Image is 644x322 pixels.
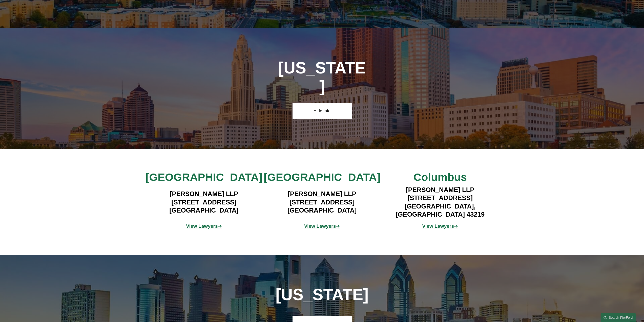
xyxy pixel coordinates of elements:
[381,186,499,219] h4: [PERSON_NAME] LLP [STREET_ADDRESS] [GEOGRAPHIC_DATA], [GEOGRAPHIC_DATA] 43219
[304,223,340,229] span: ➔
[145,190,263,214] h4: [PERSON_NAME] LLP [STREET_ADDRESS] [GEOGRAPHIC_DATA]
[304,223,340,229] a: View Lawyers➔
[263,190,381,214] h4: [PERSON_NAME] LLP [STREET_ADDRESS] [GEOGRAPHIC_DATA]
[278,59,366,96] h1: [US_STATE]
[422,223,458,229] a: View Lawyers➔
[293,103,351,119] a: Hide Info
[186,223,222,229] span: ➔
[304,223,336,229] strong: View Lawyers
[146,171,262,183] span: [GEOGRAPHIC_DATA]
[248,286,396,304] h1: [US_STATE]
[413,171,467,183] span: Columbus
[422,223,454,229] strong: View Lawyers
[422,223,458,229] span: ➔
[186,223,222,229] a: View Lawyers➔
[186,223,218,229] strong: View Lawyers
[264,171,380,183] span: [GEOGRAPHIC_DATA]
[600,313,636,322] a: Search this site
